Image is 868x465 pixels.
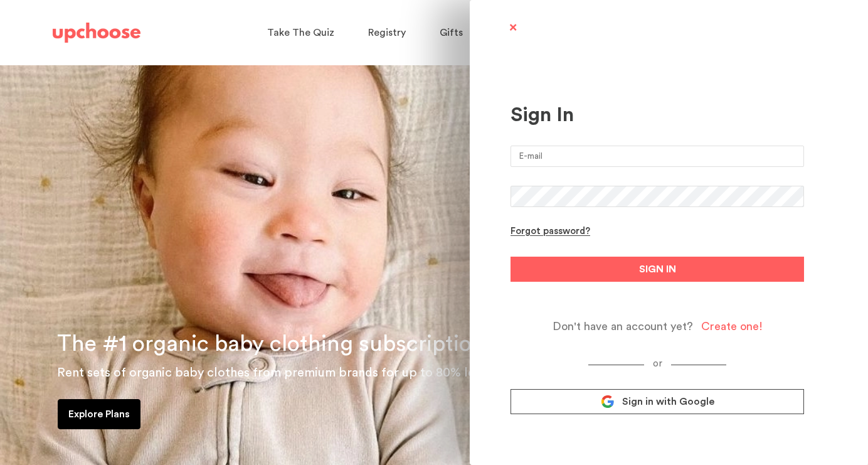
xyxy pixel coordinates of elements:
[511,226,590,238] div: Forgot password?
[639,262,676,277] span: SIGN IN
[644,359,671,368] span: or
[553,319,693,334] span: Don't have an account yet?
[701,319,763,334] div: Create one!
[511,146,804,167] input: E-mail
[622,395,714,408] span: Sign in with Google
[511,389,804,414] a: Sign in with Google
[511,257,804,282] button: SIGN IN
[511,103,804,127] div: Sign In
